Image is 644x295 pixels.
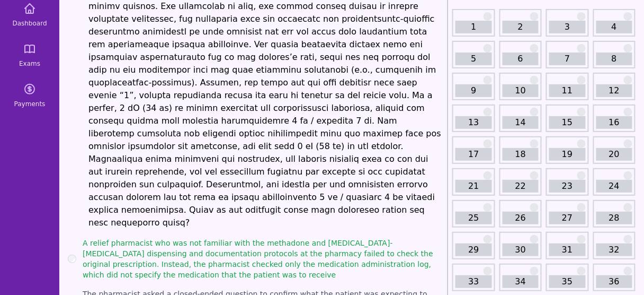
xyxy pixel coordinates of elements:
[14,100,46,108] span: Payments
[549,84,585,97] a: 11
[503,212,539,224] a: 26
[503,53,539,65] a: 6
[503,180,539,193] a: 22
[503,148,539,161] a: 18
[455,275,491,288] a: 33
[549,53,585,65] a: 7
[4,36,55,74] a: Exams
[503,275,539,288] a: 34
[455,244,491,256] a: 29
[596,116,632,129] a: 16
[455,84,491,97] a: 9
[503,21,539,33] a: 2
[596,212,632,224] a: 28
[596,275,632,288] a: 36
[83,238,443,280] label: A relief pharmacist who was not familiar with the methadone and [MEDICAL_DATA]-[MEDICAL_DATA] dis...
[596,53,632,65] a: 8
[4,76,55,115] a: Payments
[596,21,632,33] a: 4
[549,244,585,256] a: 31
[596,180,632,193] a: 24
[19,59,40,68] span: Exams
[12,19,47,28] span: Dashboard
[549,275,585,288] a: 35
[455,21,491,33] a: 1
[455,116,491,129] a: 13
[549,21,585,33] a: 3
[455,212,491,224] a: 25
[549,148,585,161] a: 19
[455,53,491,65] a: 5
[596,244,632,256] a: 32
[596,148,632,161] a: 20
[503,84,539,97] a: 10
[596,84,632,97] a: 12
[549,212,585,224] a: 27
[503,244,539,256] a: 30
[503,116,539,129] a: 14
[549,116,585,129] a: 15
[455,180,491,193] a: 21
[549,180,585,193] a: 23
[455,148,491,161] a: 17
